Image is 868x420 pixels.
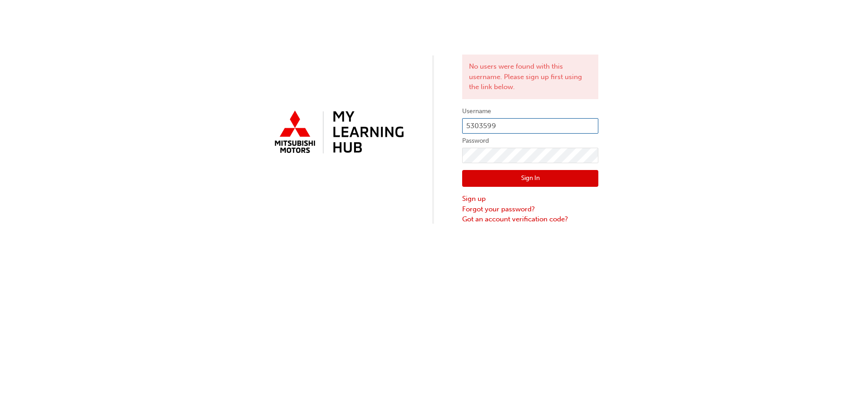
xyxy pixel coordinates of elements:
input: Username [462,118,598,134]
a: Sign up [462,194,598,204]
a: Forgot your password? [462,204,598,215]
img: mmal [270,107,406,159]
a: Got an account verification code? [462,214,598,225]
div: No users were found with this username. Please sign up first using the link below. [462,55,598,99]
label: Password [462,135,598,146]
label: Username [462,106,598,117]
button: Sign In [462,170,598,187]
